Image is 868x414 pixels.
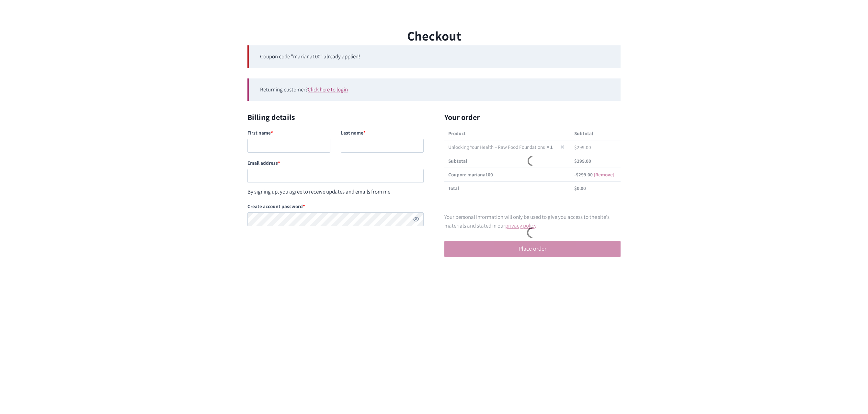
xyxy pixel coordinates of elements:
[247,157,424,169] label: Email address
[247,111,424,123] h3: Billing details
[247,111,621,267] form: Checkout
[308,86,348,93] a: Click here to login
[413,216,420,223] button: Show password
[247,187,424,196] p: By signing up, you agree to receive updates and emails from me
[260,52,610,61] li: Coupon code "mariana100" already applied!
[247,127,330,139] label: First name
[434,111,621,123] h3: Your order
[247,78,621,101] div: Returning customer?
[247,26,621,45] h1: Checkout
[247,200,424,212] label: Create account password
[341,127,424,139] label: Last name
